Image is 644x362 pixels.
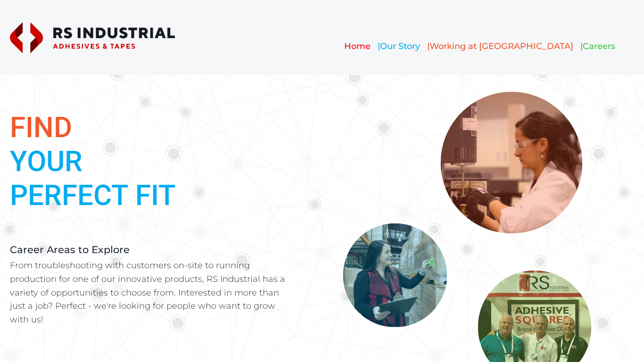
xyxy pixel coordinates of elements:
[10,244,130,255] strong: Career Areas to Explore
[10,145,83,178] span: YOUR
[580,41,583,51] span: |
[10,179,176,212] span: PERFECT FIT
[10,259,287,327] p: From troubleshooting with customers on-site to running production for one of our innovative produ...
[10,22,128,22] img: RSI Logo
[10,111,72,144] span: FIND
[10,22,175,53] img: rs-normal
[429,41,573,51] a: Working at [GEOGRAPHIC_DATA]
[583,41,615,51] a: Careers
[344,41,371,51] a: Home
[427,41,429,51] span: |
[380,41,420,51] a: Our Story
[378,41,380,51] span: |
